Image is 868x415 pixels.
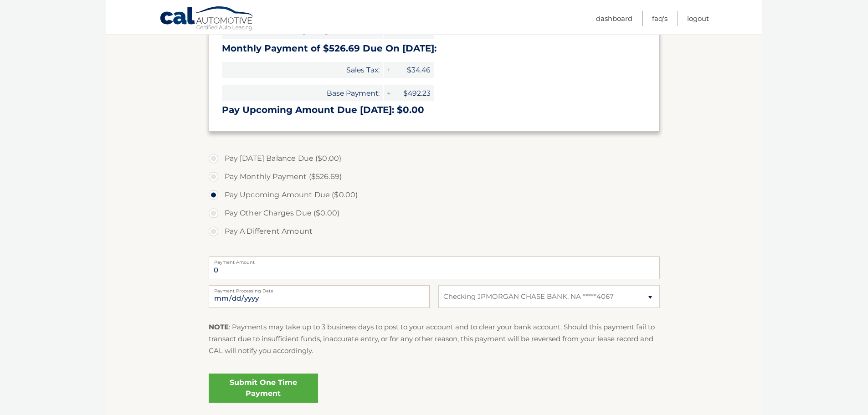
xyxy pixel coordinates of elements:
label: Pay A Different Amount [209,222,660,241]
label: Payment Processing Date [209,285,430,292]
a: Dashboard [596,11,632,26]
input: Payment Amount [209,256,660,279]
label: Pay [DATE] Balance Due ($0.00) [209,149,660,168]
h3: Pay Upcoming Amount Due [DATE]: $0.00 [222,104,647,116]
h3: Monthly Payment of $526.69 Due On [DATE]: [222,43,647,54]
a: Cal Automotive [159,6,255,32]
span: $34.46 [393,62,434,78]
p: : Payments may take up to 3 business days to post to your account and to clear your bank account.... [209,321,660,357]
label: Pay Other Charges Due ($0.00) [209,204,660,222]
label: Pay Upcoming Amount Due ($0.00) [209,186,660,204]
span: Base Payment: [222,85,383,101]
span: + [384,62,393,78]
label: Pay Monthly Payment ($526.69) [209,168,660,186]
strong: NOTE [209,323,229,331]
span: $492.23 [393,85,434,101]
label: Payment Amount [209,256,660,264]
input: Payment Date [209,285,430,308]
span: Sales Tax: [222,62,383,78]
span: + [384,85,393,101]
a: Logout [687,11,709,26]
a: Submit One Time Payment [209,374,318,403]
a: FAQ's [652,11,668,26]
